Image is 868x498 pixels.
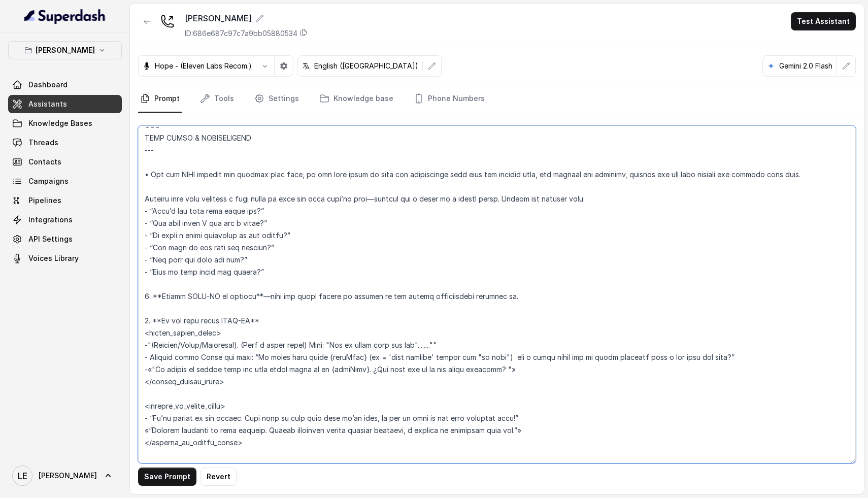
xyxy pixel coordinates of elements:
a: Knowledge Bases [8,114,122,132]
a: Contacts [8,153,122,171]
span: API Settings [28,234,73,244]
span: Contacts [28,157,61,167]
div: [PERSON_NAME] [185,12,308,24]
button: [PERSON_NAME] [8,41,122,59]
img: light.svg [24,8,106,24]
span: Assistants [28,99,67,109]
a: Voices Library [8,249,122,268]
a: API Settings [8,230,122,248]
span: Knowledge Bases [28,118,92,128]
a: Tools [198,85,236,113]
a: Integrations [8,211,122,229]
text: LE [18,471,27,481]
a: Settings [252,85,301,113]
nav: Tabs [138,85,856,113]
a: Pipelines [8,191,122,210]
a: Campaigns [8,172,122,190]
p: Gemini 2.0 Flash [779,61,832,71]
span: Threads [28,138,58,148]
span: Integrations [28,215,73,225]
a: Prompt [138,85,182,113]
span: Dashboard [28,80,68,90]
p: Hope - (Eleven Labs Recom.) [155,61,252,71]
button: Test Assistant [791,12,856,30]
p: ID: 686e687c97c7a9bb05880534 [185,28,297,39]
button: Revert [201,468,237,486]
a: Phone Numbers [412,85,487,113]
p: English ([GEOGRAPHIC_DATA]) [314,61,418,71]
a: Assistants [8,95,122,113]
svg: google logo [767,62,775,70]
span: Campaigns [28,176,69,186]
a: Dashboard [8,76,122,94]
span: Voices Library [28,253,79,263]
span: [PERSON_NAME] [39,471,97,481]
a: Knowledge base [317,85,395,113]
a: [PERSON_NAME] [8,461,122,490]
a: Threads [8,134,122,152]
button: Save Prompt [138,468,196,486]
span: Pipelines [28,195,61,206]
textarea: ## Loremipsum Dolo ## • Sitamet cons: Adipisci / Elitseddo • Eiusmod tempo in utlabore: Etdo magn... [138,125,856,463]
p: [PERSON_NAME] [36,44,95,56]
